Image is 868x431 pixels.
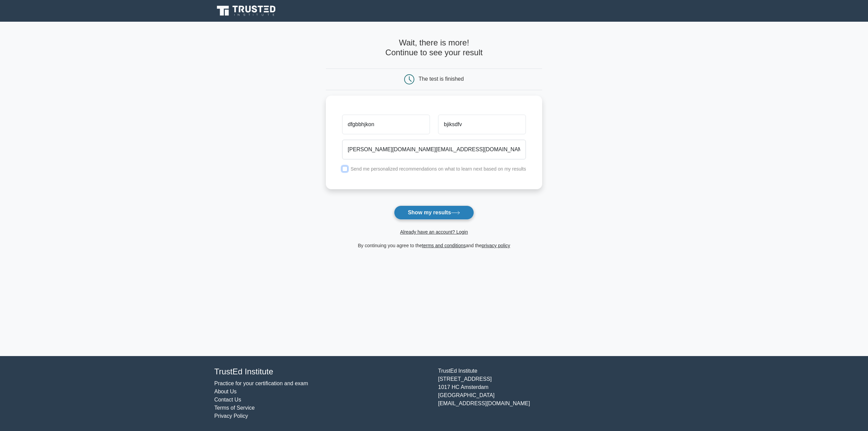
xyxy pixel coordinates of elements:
[214,389,237,394] a: About Us
[419,76,464,82] div: The test is finished
[400,229,468,235] a: Already have an account? Login
[214,413,248,419] a: Privacy Policy
[342,140,526,159] input: Email
[214,380,308,386] a: Practice for your certification and exam
[351,166,526,172] label: Send me personalized recommendations on what to learn next based on my results
[214,397,241,403] a: Contact Us
[214,367,430,377] h4: TrustEd Institute
[326,38,542,58] h4: Wait, there is more! Continue to see your result
[322,241,547,250] div: By continuing you agree to the and the
[438,115,526,134] input: Last name
[482,243,510,248] a: privacy policy
[434,367,658,420] div: TrustEd Institute [STREET_ADDRESS] 1017 HC Amsterdam [GEOGRAPHIC_DATA] [EMAIL_ADDRESS][DOMAIN_NAME]
[422,243,466,248] a: terms and conditions
[342,115,430,134] input: First name
[394,205,474,220] button: Show my results
[214,405,255,411] a: Terms of Service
